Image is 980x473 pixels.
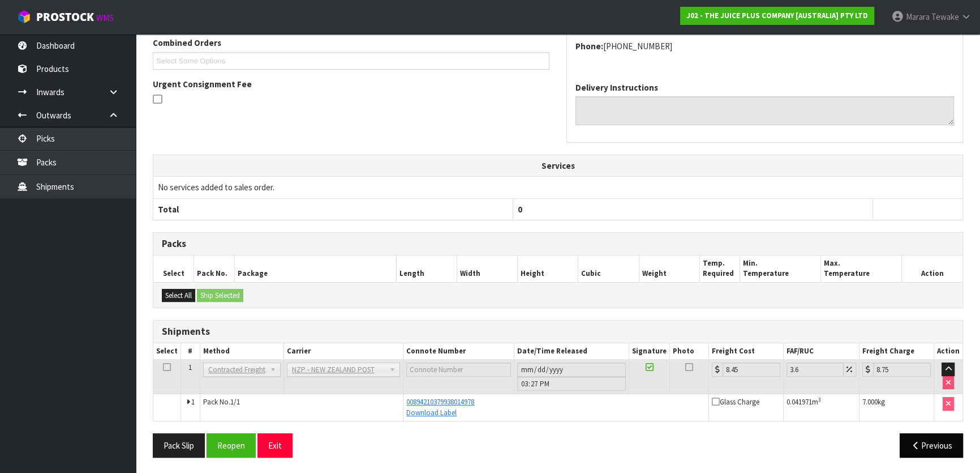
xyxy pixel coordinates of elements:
[162,326,954,337] h3: Shipments
[723,363,780,377] input: Freight Cost
[96,12,114,23] small: WMS
[931,11,959,22] span: Tewake
[873,363,931,377] input: Freight Charge
[234,255,396,282] th: Package
[639,255,699,282] th: Weight
[283,343,403,360] th: Carrier
[208,363,265,377] span: Contracted Freight
[712,397,759,407] span: Glass Charge
[821,255,902,282] th: Max. Temperature
[153,177,962,198] td: No services added to sales order.
[862,397,878,407] span: 7.000
[457,255,517,282] th: Width
[902,255,962,282] th: Action
[396,255,457,282] th: Length
[740,255,821,282] th: Min. Temperature
[162,238,954,249] h3: Packs
[153,343,181,360] th: Select
[934,343,962,360] th: Action
[786,363,844,377] input: Freight Adjustment
[406,397,474,407] a: 00894210379938014978
[257,433,293,458] button: Exit
[670,343,709,360] th: Photo
[680,7,874,25] a: J02 - THE JUICE PLUS COMPANY [AUSTRALIA] PTY LTD
[514,343,629,360] th: Date/Time Released
[900,433,963,458] button: Previous
[708,343,783,360] th: Freight Cost
[197,289,243,302] button: Ship Selected
[230,397,240,407] span: 1/1
[518,255,578,282] th: Height
[783,343,859,360] th: FAF/RUC
[188,363,192,372] span: 1
[578,255,639,282] th: Cubic
[406,408,457,417] a: Download Label
[575,82,658,93] label: Delivery Instructions
[403,343,514,360] th: Connote Number
[859,394,934,421] td: kg
[153,255,194,282] th: Select
[783,394,859,421] td: m
[162,289,195,302] button: Select All
[699,255,740,282] th: Temp. Required
[906,11,930,22] span: Marara
[200,343,283,360] th: Method
[292,363,385,377] span: NZP - NEW ZEALAND POST
[575,40,954,52] address: [PHONE_NUMBER]
[17,10,31,24] img: cube-alt.png
[575,41,603,52] strong: phone
[518,204,522,215] span: 0
[207,433,256,458] button: Reopen
[686,11,868,20] strong: J02 - THE JUICE PLUS COMPANY [AUSTRALIA] PTY LTD
[181,343,200,360] th: #
[629,343,670,360] th: Signature
[859,343,934,360] th: Freight Charge
[153,37,221,49] label: Combined Orders
[153,155,962,177] th: Services
[153,198,513,220] th: Total
[153,78,252,90] label: Urgent Consignment Fee
[786,397,812,407] span: 0.041971
[406,363,510,377] input: Connote Number
[36,10,94,24] span: ProStock
[194,255,235,282] th: Pack No.
[200,394,403,421] td: Pack No.
[191,397,195,407] span: 1
[818,396,821,403] sup: 3
[153,433,205,458] button: Pack Slip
